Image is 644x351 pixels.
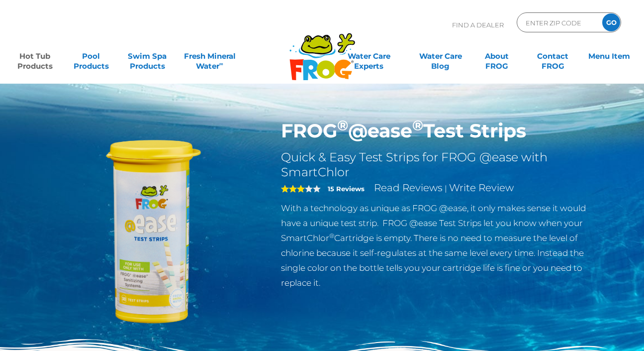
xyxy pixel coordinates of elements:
[416,46,465,66] a: Water CareBlog
[329,232,334,239] sup: ®
[412,117,423,134] sup: ®
[602,13,620,31] input: GO
[281,150,606,180] h2: Quick & Easy Test Strips for FROG @ease with SmartChlor
[10,46,60,66] a: Hot TubProducts
[528,46,578,66] a: ContactFROG
[122,46,172,66] a: Swim SpaProducts
[445,184,447,193] span: |
[281,119,606,142] h1: FROG @ease Test Strips
[472,46,522,66] a: AboutFROG
[374,182,443,194] a: Read Reviews
[452,12,504,37] p: Find A Dealer
[281,185,305,193] span: 3
[337,117,348,134] sup: ®
[328,185,365,193] strong: 15 Reviews
[328,46,409,66] a: Water CareExperts
[219,60,223,67] sup: ∞
[584,46,634,66] a: Menu Item
[66,46,116,66] a: PoolProducts
[281,201,606,290] p: With a technology as unique as FROG @ease, it only makes sense it would have a unique test strip....
[179,46,241,66] a: Fresh MineralWater∞
[449,182,514,194] a: Write Review
[39,119,267,348] img: FROG-@ease-TS-Bottle.png
[284,20,361,81] img: Frog Products Logo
